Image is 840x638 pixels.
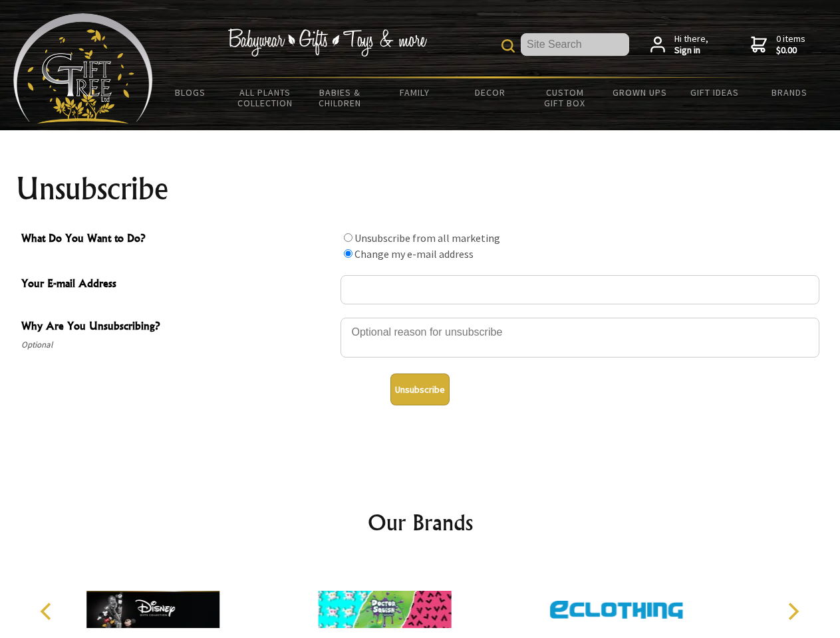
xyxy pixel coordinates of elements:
textarea: Why Are You Unsubscribing? [341,318,819,358]
span: Hi there, [674,33,708,56]
button: Next [778,597,807,626]
a: 0 items$0.00 [751,33,805,56]
a: Family [378,78,453,106]
span: Optional [21,337,334,353]
span: 0 items [776,33,805,56]
a: Custom Gift Box [527,78,603,117]
a: BLOGS [153,78,228,106]
a: Gift Ideas [677,78,752,106]
a: All Plants Collection [228,78,303,117]
img: Babyware - Gifts - Toys and more... [13,13,153,124]
a: Grown Ups [602,78,677,106]
span: What Do You Want to Do? [21,230,334,249]
strong: Sign in [674,45,708,56]
input: Your E-mail Address [341,275,819,304]
strong: $0.00 [776,45,805,56]
h2: Our Brands [27,506,814,538]
a: Babies & Children [303,78,378,117]
img: Babywear - Gifts - Toys & more [227,29,427,56]
a: Decor [452,78,527,106]
label: Change my e-mail address [354,247,474,261]
input: What Do You Want to Do? [344,233,352,242]
input: What Do You Want to Do? [344,249,352,258]
button: Previous [33,597,63,626]
img: product search [501,39,515,53]
label: Unsubscribe from all marketing [354,231,500,245]
input: Site Search [521,33,629,56]
button: Unsubscribe [390,373,450,405]
h1: Unsubscribe [16,173,825,205]
span: Why Are You Unsubscribing? [21,318,334,337]
a: Hi there,Sign in [650,33,708,56]
span: Your E-mail Address [21,275,334,294]
a: Brands [752,78,827,106]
